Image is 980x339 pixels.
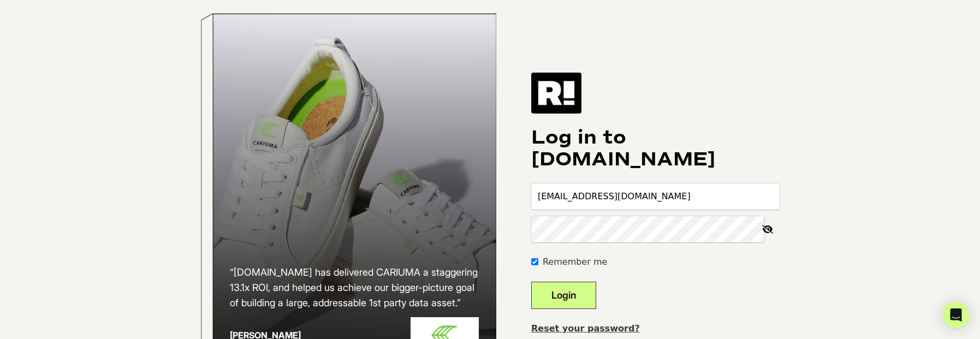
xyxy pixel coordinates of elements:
input: Email [531,183,780,210]
a: Reset your password? [531,323,640,334]
div: Open Intercom Messenger [943,302,969,328]
h2: “[DOMAIN_NAME] has delivered CARIUMA a staggering 13.1x ROI, and helped us achieve our bigger-pic... [230,265,479,311]
label: Remember me [543,255,607,269]
h1: Log in to [DOMAIN_NAME] [531,127,780,170]
button: Login [531,282,596,309]
img: Retention.com [531,73,581,113]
